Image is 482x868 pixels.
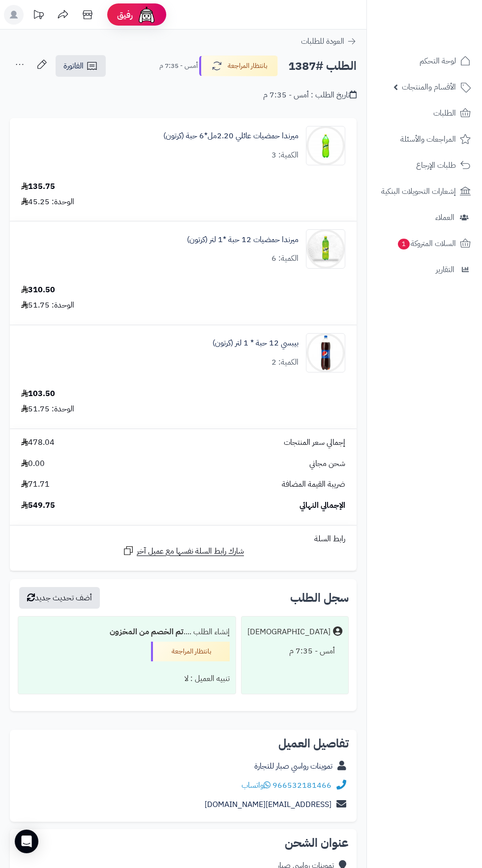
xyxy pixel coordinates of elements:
span: المراجعات والأسئلة [400,132,456,146]
span: الطلبات [433,106,456,120]
a: تموينات رواسي صبار للتجارة [254,760,332,772]
span: 71.71 [21,479,50,490]
a: العملاء [373,206,476,229]
span: 1 [397,238,410,249]
span: الإجمالي النهائي [300,500,345,511]
div: 310.50 [21,284,55,296]
a: الطلبات [373,101,476,125]
span: العملاء [435,211,454,224]
a: [EMAIL_ADDRESS][DOMAIN_NAME] [205,799,331,810]
div: تاريخ الطلب : أمس - 7:35 م [263,90,357,101]
div: [DEMOGRAPHIC_DATA] [247,626,331,638]
span: شارك رابط السلة نفسها مع عميل آخر [137,546,244,557]
span: 549.75 [21,500,55,511]
span: 478.04 [21,437,55,448]
span: العودة للطلبات [301,35,344,47]
a: إشعارات التحويلات البنكية [373,180,476,203]
div: 135.75 [21,181,55,192]
span: إجمالي سعر المنتجات [284,437,345,448]
b: تم الخصم من المخزون [110,626,183,638]
span: الفاتورة [63,60,84,72]
div: أمس - 7:35 م [247,642,342,661]
a: التقارير [373,258,476,281]
span: السلات المتروكة [397,237,456,250]
img: logo-2.png [415,17,473,38]
a: شارك رابط السلة نفسها مع عميل آخر [122,545,244,557]
div: رابط السلة [14,533,353,545]
button: بانتظار المراجعة [199,56,278,76]
img: 1747566256-XP8G23evkchGmxKUr8YaGb2gsq2hZno4-90x90.jpg [306,229,345,269]
div: الوحدة: 51.75 [21,300,74,311]
a: واتساب [241,779,271,791]
a: السلات المتروكة1 [373,232,476,255]
span: التقارير [436,263,454,277]
a: ميرندا حمضيات 12 حبة *1 لتر (كرتون) [187,234,299,246]
a: المراجعات والأسئلة [373,127,476,151]
h2: تفاصيل العميل [18,738,349,749]
a: العودة للطلبات [301,35,357,47]
div: تنبيه العميل : لا [24,669,230,688]
div: 103.50 [21,388,55,400]
h3: سجل الطلب [290,592,349,604]
button: أضف تحديث جديد [19,587,100,609]
span: شحن مجاني [309,458,345,469]
div: الوحدة: 45.25 [21,196,74,208]
a: ميرندا حمضيات عائلي 2.20مل*6 حبة (كرتون) [163,130,299,142]
span: إشعارات التحويلات البنكية [381,185,456,198]
small: أمس - 7:35 م [159,61,198,71]
h2: عنوان الشحن [18,837,349,849]
a: لوحة التحكم [373,49,476,73]
img: 1747594532-18409223-8150-4f06-d44a-9c8685d0-90x90.jpg [306,333,345,372]
div: الكمية: 6 [271,253,299,264]
span: لوحة التحكم [420,54,456,68]
div: Open Intercom Messenger [15,830,38,853]
a: تحديثات المنصة [26,5,51,27]
div: الكمية: 3 [271,150,299,161]
a: 966532181466 [272,779,331,791]
a: طلبات الإرجاع [373,154,476,177]
div: الكمية: 2 [271,357,299,368]
span: رفيق [117,9,133,21]
a: الفاتورة [56,55,106,77]
img: ai-face.png [137,5,156,25]
span: الأقسام والمنتجات [402,80,456,94]
div: إنشاء الطلب .... [24,622,230,642]
div: بانتظار المراجعة [151,642,230,661]
span: طلبات الإرجاع [416,158,456,172]
span: 0.00 [21,458,45,469]
span: ضريبة القيمة المضافة [282,479,345,490]
a: بيبسي 12 حبة * 1 لتر (كرتون) [212,338,299,349]
img: 1747544486-c60db756-6ee7-44b0-a7d4-ec449800-90x90.jpg [306,126,345,165]
div: الوحدة: 51.75 [21,403,74,415]
h2: الطلب #1387 [288,56,357,76]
